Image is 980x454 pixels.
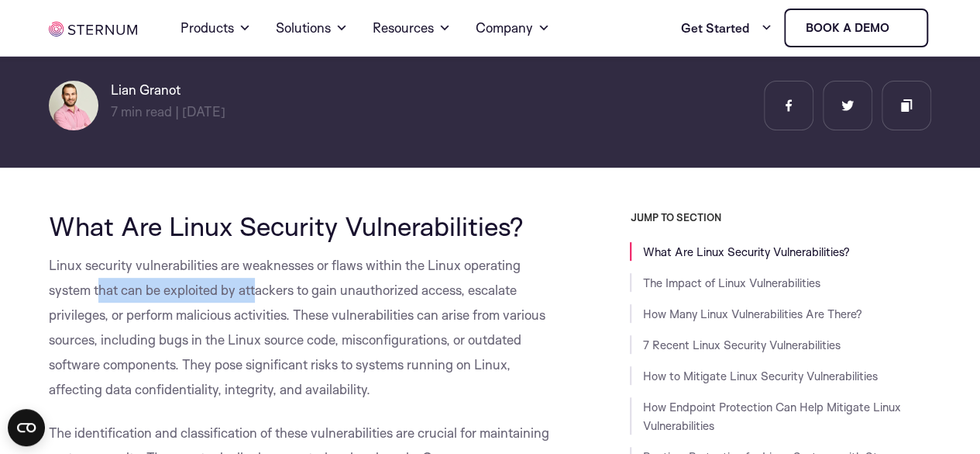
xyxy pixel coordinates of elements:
[642,244,849,259] a: What Are Linux Security Vulnerabilities?
[642,338,840,352] a: 7 Recent Linux Security Vulnerabilities
[49,210,524,242] span: What Are Linux Security Vulnerabilities?
[182,103,225,120] span: [DATE]
[49,81,98,130] img: Lian Granot
[642,276,820,290] a: The Impact of Linux Vulnerabilities
[49,257,545,397] span: Linux security vulnerabilities are weaknesses or flaws within the Linux operating system that can...
[895,22,907,34] img: sternum iot
[642,369,877,383] a: How to Mitigate Linux Security Vulnerabilities
[111,81,225,99] h6: Lian Granot
[8,409,45,446] button: Open CMP widget
[111,103,179,120] span: min read |
[680,12,772,43] a: Get Started
[111,103,118,120] span: 7
[642,400,900,433] a: How Endpoint Protection Can Help Mitigate Linux Vulnerabilities
[630,211,930,224] h3: JUMP TO SECTION
[49,22,137,36] img: sternum iot
[784,9,928,47] a: Book a demo
[642,307,861,321] a: How Many Linux Vulnerabilities Are There?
